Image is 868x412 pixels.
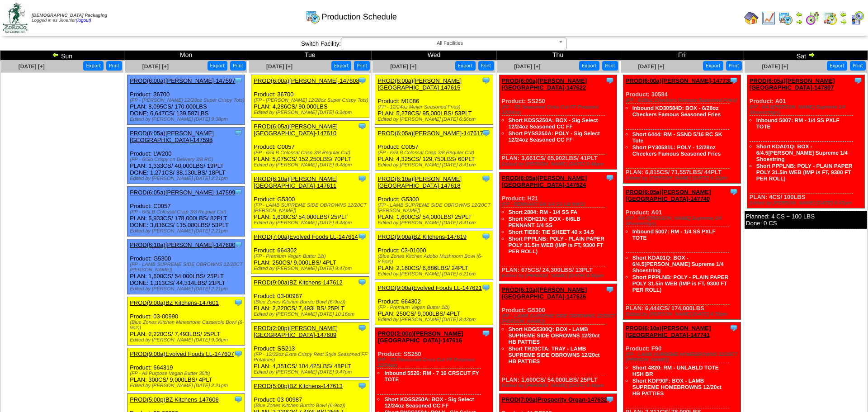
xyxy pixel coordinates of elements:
span: All Facilities [345,38,555,49]
div: Product: SS213 PLAN: 4,351CS / 104,425LBS / 48PLT [251,322,369,378]
a: Inbound 5526: RM - 7 16 CRSCUT FY TOTE [384,370,479,383]
a: [DATE] [+] [762,63,788,70]
img: Tooltip [481,76,491,85]
div: Edited by [PERSON_NAME] [DATE] 2:21pm [130,228,245,234]
div: (FP - 6/4.5[PERSON_NAME] Supreme 1/4 Shoestrings) [750,104,864,115]
div: Product: G5300 PLAN: 1,600CS / 54,000LBS / 25PLT DONE: 1,313CS / 44,314LBS / 21PLT [127,239,245,294]
img: line_graph.gif [761,11,776,25]
div: Product: LW200 PLAN: 1,333CS / 40,000LBS / 19PLT DONE: 1,271CS / 38,130LBS / 18PLT [127,128,245,184]
button: Print [354,61,370,71]
img: Tooltip [358,174,367,183]
button: Export [703,61,723,71]
div: (FP - 6/4.5[PERSON_NAME] Supreme 1/4 Shoestrings) [626,216,741,227]
img: Tooltip [358,76,367,85]
div: Product: 664319 PLAN: 300CS / 9,000LBS / 4PLT [127,348,245,391]
img: Tooltip [234,128,243,137]
div: Planned: 4 CS ~ 100 LBS Done: 0 CS [745,211,867,229]
div: Edited by [PERSON_NAME] [DATE] 8:41pm [377,162,492,168]
span: [DATE] [+] [514,63,540,70]
div: (FP - Premium Vegan Butter 1lb) [377,305,492,310]
img: Tooltip [729,76,738,85]
a: PROD(6:00a)[PERSON_NAME][GEOGRAPHIC_DATA]-147622 [502,77,587,91]
div: Product: 36700 PLAN: 8,095CS / 170,000LBS DONE: 6,647CS / 139,587LBS [127,75,245,125]
img: calendarprod.gif [778,11,793,25]
div: Edited by [PERSON_NAME] [DATE] 4:35pm [626,312,741,317]
div: (Blue Zones Kitchen Minestrone Casserole Bowl (6-9oz)) [130,320,245,331]
a: [DATE] [+] [390,63,416,70]
div: (FP - 6/5LB Colossal Crisp 3/8 Regular Cut) [377,150,492,156]
div: (FP - [PERSON_NAME] 12/28oz Super Crispy Tots) [130,98,245,103]
a: Short PYSS250A: POLY - Sig Select 12/24oz Seasoned CC FF [509,130,600,143]
a: PROD(5:00p)BZ Kitchens-147613 [254,383,343,389]
div: (FP - LAMB SUPREME SIDE OBROWNS 12/20CT [PERSON_NAME]) [502,313,617,324]
div: Product: 36700 PLAN: 4,286CS / 90,000LBS [251,75,369,118]
div: (FP - LAMB SUPREME SIDE OBROWNS 12/20CT [PERSON_NAME]) [254,203,368,213]
a: Short PY30581L: POLY - 12/28oz Checkers Famous Seasoned Fries [632,144,721,157]
a: Short PPPLNB: POLY - PLAIN PAPER POLY 31.5in WEB (IMP is FT, 9300 FT PER ROLL) [632,274,728,293]
div: Product: 03-00990 PLAN: 2,220CS / 7,493LBS / 25PLT [127,297,245,346]
button: Print [230,61,246,71]
a: PROD(6:05a)[PERSON_NAME][GEOGRAPHIC_DATA]-147807 [750,77,835,91]
div: Edited by [PERSON_NAME] [DATE] 9:38pm [130,117,245,122]
span: Logged in as Jkoehler [32,13,107,23]
a: [DATE] [+] [266,63,292,70]
div: Product: A01 PLAN: 6,444CS / 174,000LBS [623,186,741,320]
div: (Blue Zones Kitchen Adobo Mushroom Bowl (6-8.5oz)) [377,254,492,265]
a: PROD(6:05a)[PERSON_NAME][GEOGRAPHIC_DATA]-147740 [626,189,711,202]
a: Short KDSS250A: BOX - Sig Select 12/24oz Seasoned CC FF [509,117,598,130]
div: Product: C0057 PLAN: 4,325CS / 129,750LBS / 60PLT [375,128,493,170]
button: Export [455,61,476,71]
div: Product: 664302 PLAN: 250CS / 9,000LBS / 4PLT [251,231,369,274]
img: Tooltip [605,173,614,182]
div: Edited by [PERSON_NAME] [DATE] 2:21pm [130,383,245,388]
div: Edited by [PERSON_NAME] [DATE] 2:21pm [130,176,245,181]
div: (FP - LAMB SUPREME SIDE OBROWNS 12/20CT [PERSON_NAME]) [377,203,492,213]
div: Edited by [PERSON_NAME] [DATE] 8:48pm [502,383,617,388]
img: Tooltip [729,323,738,332]
a: PROD(6:00a)[PERSON_NAME]-147738 [626,77,732,84]
img: Tooltip [481,283,491,292]
span: [DEMOGRAPHIC_DATA] Packaging [32,13,107,18]
a: PROD(6:05a)[PERSON_NAME][GEOGRAPHIC_DATA]-147598 [130,130,214,143]
a: Short KDA01Q: BOX - 6/4.5[PERSON_NAME] Supreme 1/4 Shoestring [756,143,848,162]
img: Tooltip [605,285,614,294]
a: Short PPPLNB: POLY - PLAIN PAPER POLY 31.5in WEB (IMP is FT, 9300 FT PER ROLL) [509,236,604,255]
a: PROD(6:10a)[PERSON_NAME][GEOGRAPHIC_DATA]-147611 [254,175,338,189]
a: [DATE] [+] [638,63,664,70]
button: Print [850,61,866,71]
img: Tooltip [481,128,491,137]
div: Product: C0057 PLAN: 5,075CS / 152,250LBS / 70PLT [251,121,369,170]
img: Tooltip [605,76,614,85]
div: (Blue Zones Kitchen Burrito Bowl (6-9oz)) [254,403,368,408]
img: calendarinout.gif [823,11,837,25]
button: Export [579,61,599,71]
a: PROD(6:05a)[PERSON_NAME]-147617 [377,130,483,137]
div: Product: H21 PLAN: 675CS / 24,300LBS / 13PLT [499,172,617,281]
div: (FP - 6/28oz Checkers Famous Seasoned Fries) [626,98,741,103]
td: Tue [248,51,372,61]
td: Sat [744,51,868,61]
a: Short 2884: RM - 1/4 SS FA [509,209,578,215]
img: Tooltip [234,298,243,307]
a: Short KDA01Q: BOX - 6/4.5[PERSON_NAME] Supreme 1/4 Shoestring [632,255,724,274]
a: PROD(6:10a)[PERSON_NAME][GEOGRAPHIC_DATA]-147618 [377,175,462,189]
span: [DATE] [+] [142,63,169,70]
a: Short PPPLNB: POLY - PLAIN PAPER POLY 31.5in WEB (IMP is FT, 9300 FT PER ROLL) [756,163,852,182]
a: (logout) [76,18,91,23]
img: Tooltip [358,278,367,287]
a: PROD(7:00a)Evolved Foods LL-147614 [254,233,358,240]
img: Tooltip [481,232,491,241]
a: Short 6444: RM - SSND 5/16 RC SK Tote [632,131,722,144]
div: (FP - [PERSON_NAME] 12/28oz Super Crispy Tots) [254,98,368,103]
a: Inbound KD30584D: BOX - 6/28oz Checkers Famous Seasoned Fries [632,105,721,118]
div: Edited by [PERSON_NAME] [DATE] 9:47pm [254,266,368,271]
div: Product: 30584 PLAN: 6,815CS / 71,557LBS / 44PLT [623,75,741,184]
a: PROD(9:00a)BZ Kitchens-147619 [377,233,467,240]
a: Short KDSS250A: BOX - Sig Select 12/24oz Seasoned CC FF [384,396,474,409]
div: (FP - PENNANT 6/6 1/4 SS LB NWS) [502,202,617,207]
img: Tooltip [729,187,738,196]
a: Short KDF90F: BOX - LAMB SUPREME HOMEBROWNS 12/20ct HB PATTIES [632,378,722,397]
